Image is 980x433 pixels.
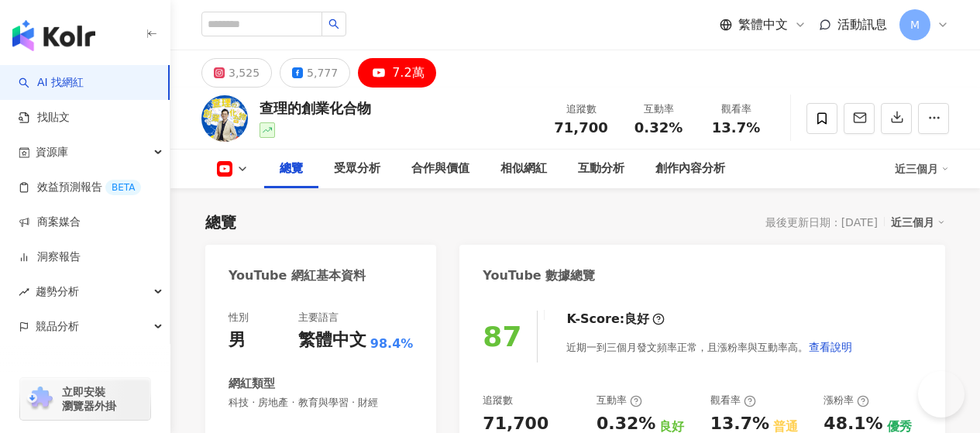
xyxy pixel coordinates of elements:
[392,62,424,84] div: 7.2萬
[201,58,272,88] button: 3,525
[201,95,248,142] img: KOL Avatar
[298,311,339,325] div: 主要語言
[765,216,878,229] div: 最後更新日期：[DATE]
[824,393,869,407] div: 漲粉率
[334,160,380,178] div: 受眾分析
[500,160,547,178] div: 相似網紅
[36,274,79,309] span: 趨勢分析
[19,180,141,195] a: 效益預測報告BETA
[229,376,275,392] div: 網紅類型
[25,387,55,411] img: chrome extension
[229,267,366,284] div: YouTube 網紅基本資料
[710,393,756,407] div: 觀看率
[229,328,246,352] div: 男
[19,249,81,265] a: 洞察報告
[205,211,236,233] div: 總覽
[298,328,366,352] div: 繁體中文
[910,16,920,33] span: M
[36,309,79,344] span: 競品分析
[229,396,413,410] span: 科技 · 房地產 · 教育與學習 · 財經
[229,62,260,84] div: 3,525
[19,110,70,125] a: 找貼文
[307,62,338,84] div: 5,777
[707,101,765,117] div: 觀看率
[629,101,688,117] div: 互動率
[411,160,469,178] div: 合作與價值
[578,160,624,178] div: 互動分析
[552,101,610,117] div: 追蹤數
[655,160,725,178] div: 創作內容分析
[20,378,150,420] a: chrome extension立即安裝 瀏覽器外掛
[280,160,303,178] div: 總覽
[36,135,68,170] span: 資源庫
[370,335,414,352] span: 98.4%
[624,311,649,328] div: 良好
[808,332,853,363] button: 查看說明
[891,212,945,232] div: 近三個月
[809,341,852,353] span: 查看說明
[895,156,949,181] div: 近三個月
[280,58,350,88] button: 5,777
[358,58,435,88] button: 7.2萬
[712,120,760,136] span: 13.7%
[62,385,116,413] span: 立即安裝 瀏覽器外掛
[483,393,513,407] div: 追蹤數
[19,75,84,91] a: searchAI 找網紅
[328,19,339,29] span: search
[597,393,642,407] div: 互動率
[483,267,595,284] div: YouTube 數據總覽
[554,119,607,136] span: 71,700
[634,120,683,136] span: 0.32%
[19,215,81,230] a: 商案媒合
[566,332,853,363] div: 近期一到三個月發文頻率正常，且漲粉率與互動率高。
[12,20,95,51] img: logo
[566,311,665,328] div: K-Score :
[19,287,29,297] span: rise
[918,371,965,418] iframe: Help Scout Beacon - Open
[483,321,521,352] div: 87
[837,17,887,32] span: 活動訊息
[738,16,788,33] span: 繁體中文
[229,311,249,325] div: 性別
[260,98,371,118] div: 查理的創業化合物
